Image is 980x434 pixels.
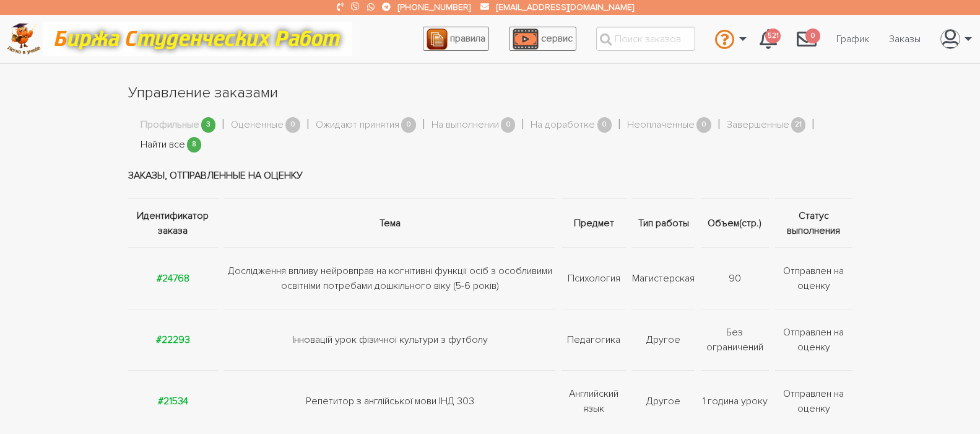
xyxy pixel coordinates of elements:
[629,309,698,371] td: Другое
[879,27,930,51] a: Заказы
[696,117,711,133] span: 0
[201,117,216,133] span: 3
[787,22,826,56] a: 0
[596,27,695,51] input: Поиск заказов
[772,199,852,248] th: Статус выполнения
[791,117,806,133] span: 21
[772,309,852,371] td: Отправлен на оценку
[156,334,190,346] a: #22293
[698,309,771,371] td: Без ограничений
[629,371,698,432] td: Другое
[765,29,781,44] span: 521
[450,32,485,45] span: правила
[698,199,771,248] th: Объем(стр.)
[750,22,787,56] a: 521
[558,309,629,371] td: Педагогика
[431,117,499,133] a: На выполнении
[316,117,399,133] a: Ожидают принятия
[231,117,284,133] a: Оцененные
[128,82,852,104] h1: Управление заказами
[221,199,559,248] th: Тема
[558,371,629,432] td: Английский язык
[157,272,189,285] a: #24768
[629,248,698,309] td: Магистерская
[128,153,852,199] td: Заказы, отправленные на оценку
[221,248,559,309] td: Дослідження впливу нейровправ на когнітивні функції осіб з особливими освітніми потребами дошкіль...
[285,117,300,133] span: 0
[531,117,595,133] a: На доработке
[805,29,820,44] span: 0
[509,27,576,51] a: сервис
[629,199,698,248] th: Тип работы
[513,29,539,50] img: play_icon-49f7f135c9dc9a03216cfdbccbe1e3994649169d890fb554cedf0eac35a01ba8.png
[158,395,188,407] a: #21534
[141,137,185,153] a: Найти все
[497,2,634,12] a: [EMAIL_ADDRESS][DOMAIN_NAME]
[423,27,489,51] a: правила
[627,117,695,133] a: Неоплаченные
[128,199,221,248] th: Идентификатор заказа
[558,248,629,309] td: Психология
[221,371,559,432] td: Репетитор з англійської мови ІНД 303
[43,22,352,56] img: motto-12e01f5a76059d5f6a28199ef077b1f78e012cfde436ab5cf1d4517935686d32.gif
[541,32,573,45] span: сервис
[727,117,789,133] a: Завершенные
[558,199,629,248] th: Предмет
[772,371,852,432] td: Отправлен на оценку
[7,23,41,55] img: logo-c4363faeb99b52c628a42810ed6dfb4293a56d4e4775eb116515dfe7f33672af.png
[398,2,470,12] a: [PHONE_NUMBER]
[187,137,202,153] span: 8
[826,27,879,51] a: График
[597,117,612,133] span: 0
[221,309,559,371] td: Інновацій урок фізичної культури з футболу
[427,29,448,50] img: agreement_icon-feca34a61ba7f3d1581b08bc946b2ec1ccb426f67415f344566775c155b7f62c.png
[698,248,771,309] td: 90
[401,117,416,133] span: 0
[772,248,852,309] td: Отправлен на оценку
[698,371,771,432] td: 1 година уроку
[501,117,516,133] span: 0
[141,117,199,133] a: Профильные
